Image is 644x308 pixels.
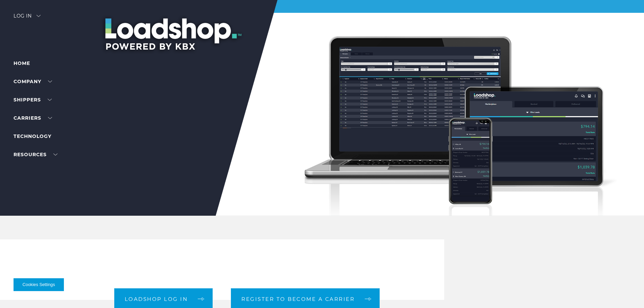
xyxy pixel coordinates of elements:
a: RESOURCES [14,151,57,158]
a: Company [14,78,52,85]
a: Carriers [14,115,52,121]
div: Log in [14,14,41,23]
a: Home [14,60,30,66]
a: Technology [14,133,51,139]
span: Loadshop log in [125,297,188,302]
a: SHIPPERS [14,97,52,103]
img: arrow [37,15,41,17]
span: Register to become a carrier [241,297,355,302]
button: Cookies Settings [14,278,64,291]
img: kbx logo [297,14,348,43]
